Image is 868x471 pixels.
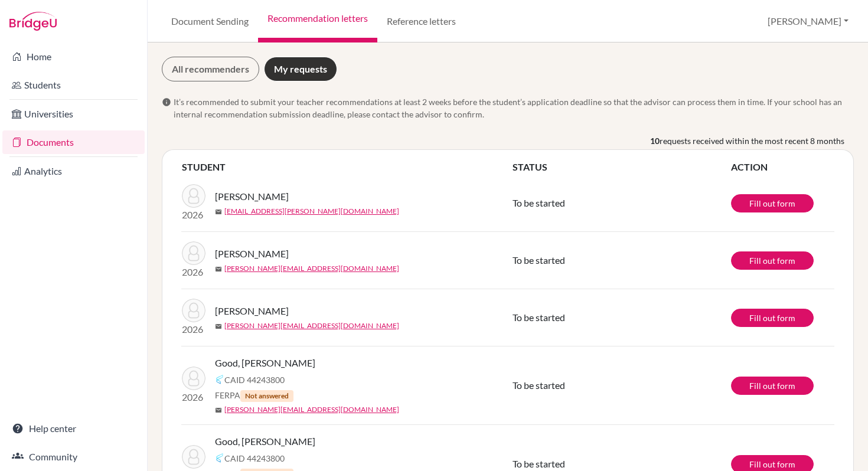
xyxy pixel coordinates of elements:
span: mail [215,323,222,330]
a: Analytics [2,159,145,183]
span: To be started [513,197,565,208]
span: Good, [PERSON_NAME] [215,434,315,449]
img: Silva, Mateo [182,299,205,322]
span: Good, [PERSON_NAME] [215,356,315,370]
img: Smith, Rhianna [182,184,205,208]
img: Good, Amalia [182,445,205,469]
th: ACTION [730,159,834,175]
a: Fill out form [731,309,814,327]
a: [EMAIL_ADDRESS][PERSON_NAME][DOMAIN_NAME] [224,206,399,217]
a: Universities [2,102,145,126]
span: To be started [513,458,565,469]
button: [PERSON_NAME] [762,10,854,32]
img: Common App logo [215,453,224,463]
th: STUDENT [181,159,512,175]
span: FERPA [215,389,293,402]
a: Documents [2,130,145,154]
a: Fill out form [731,251,814,270]
p: 2026 [182,322,205,336]
span: [PERSON_NAME] [215,247,289,261]
span: requests received within the most recent 8 months [660,135,844,147]
a: Help center [2,417,145,440]
span: To be started [513,312,565,323]
span: It’s recommended to submit your teacher recommendations at least 2 weeks before the student’s app... [174,96,854,120]
p: 2026 [182,208,205,222]
span: mail [215,407,222,414]
a: Fill out form [731,377,814,395]
img: Good, Amalia [182,367,205,390]
b: 10 [650,135,660,147]
span: CAID 44243800 [224,452,285,465]
span: CAID 44243800 [224,374,285,386]
img: Bridge-U [9,12,57,31]
a: [PERSON_NAME][EMAIL_ADDRESS][DOMAIN_NAME] [224,263,399,274]
a: All recommenders [162,57,259,81]
th: STATUS [512,159,730,175]
p: 2026 [182,265,205,279]
span: info [162,97,171,107]
a: Home [2,45,145,68]
span: Not answered [240,390,293,402]
a: [PERSON_NAME][EMAIL_ADDRESS][DOMAIN_NAME] [224,320,399,331]
span: [PERSON_NAME] [215,304,289,318]
img: Common App logo [215,375,224,384]
span: To be started [513,380,565,391]
p: 2026 [182,390,205,404]
span: mail [215,208,222,215]
a: Students [2,73,145,97]
a: Fill out form [731,194,814,212]
span: mail [215,266,222,273]
span: To be started [513,254,565,266]
img: Coello, Katerina [182,241,205,265]
a: Community [2,445,145,469]
span: [PERSON_NAME] [215,189,289,204]
a: [PERSON_NAME][EMAIL_ADDRESS][DOMAIN_NAME] [224,404,399,415]
a: My requests [264,57,337,81]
